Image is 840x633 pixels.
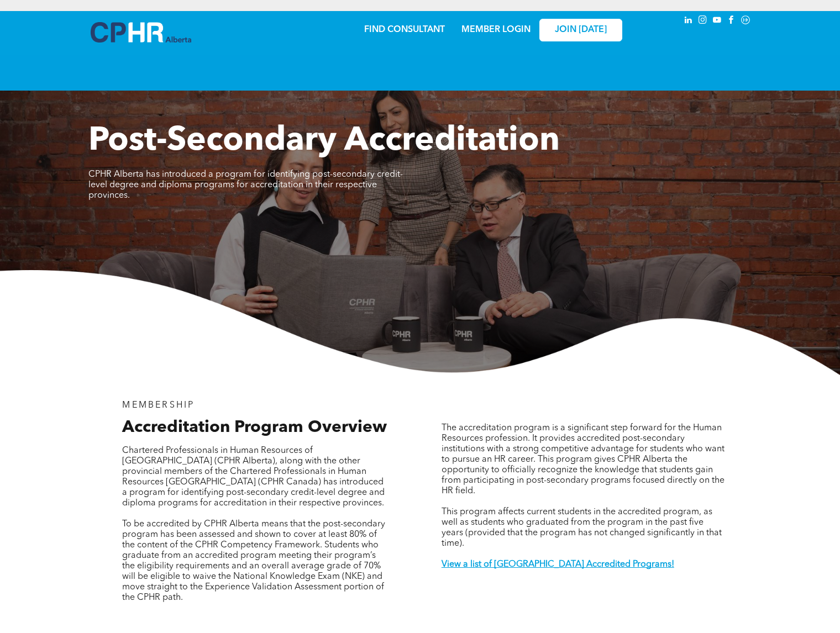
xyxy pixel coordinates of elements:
span: This program affects current students in the accredited program, as well as students who graduate... [442,508,722,548]
span: Chartered Professionals in Human Resources of [GEOGRAPHIC_DATA] (CPHR Alberta), along with the ot... [122,446,385,508]
a: Social network [739,14,752,29]
a: JOIN [DATE] [539,19,622,41]
a: View a list of [GEOGRAPHIC_DATA] Accredited Programs! [442,560,674,569]
span: MEMBERSHIP [122,401,195,410]
span: To be accredited by CPHR Alberta means that the post-secondary program has been assessed and show... [122,520,385,602]
a: linkedin [682,14,694,29]
a: facebook [725,14,737,29]
a: youtube [711,14,723,29]
a: FIND CONSULTANT [364,25,445,34]
span: Post-Secondary Accreditation [88,125,560,158]
span: CPHR Alberta has introduced a program for identifying post-secondary credit-level degree and dipl... [88,170,403,200]
a: MEMBER LOGIN [461,25,531,34]
span: Accreditation Program Overview [122,419,387,436]
img: A blue and white logo for cp alberta [91,22,191,43]
span: The accreditation program is a significant step forward for the Human Resources profession. It pr... [442,424,725,495]
span: JOIN [DATE] [555,25,607,35]
a: instagram [696,14,708,29]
